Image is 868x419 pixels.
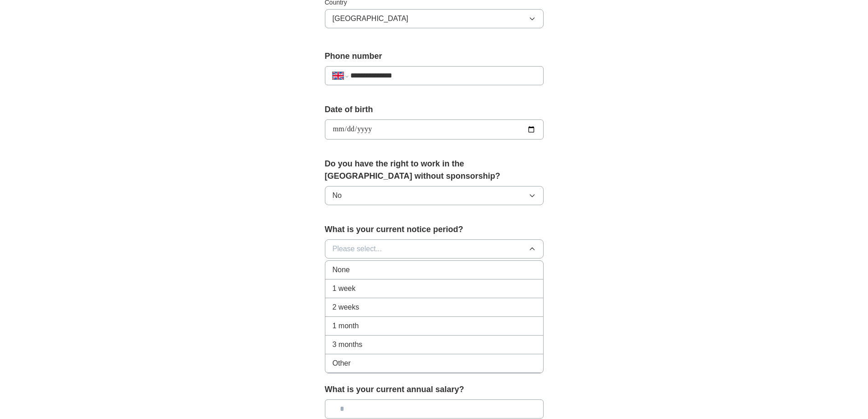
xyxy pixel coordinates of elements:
label: Do you have the right to work in the [GEOGRAPHIC_DATA] without sponsorship? [325,158,544,182]
button: [GEOGRAPHIC_DATA] [325,9,544,28]
label: What is your current annual salary? [325,383,544,396]
span: 2 weeks [333,302,360,313]
span: 1 month [333,321,359,331]
label: Phone number [325,50,544,62]
label: What is your current notice period? [325,223,544,236]
button: Please select... [325,239,544,259]
button: No [325,186,544,205]
span: None [333,264,350,275]
span: No [333,190,342,201]
span: Please select... [333,243,382,254]
span: 1 week [333,283,356,294]
label: Date of birth [325,103,544,116]
span: Other [333,358,351,369]
span: 3 months [333,339,363,350]
span: [GEOGRAPHIC_DATA] [333,13,409,24]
